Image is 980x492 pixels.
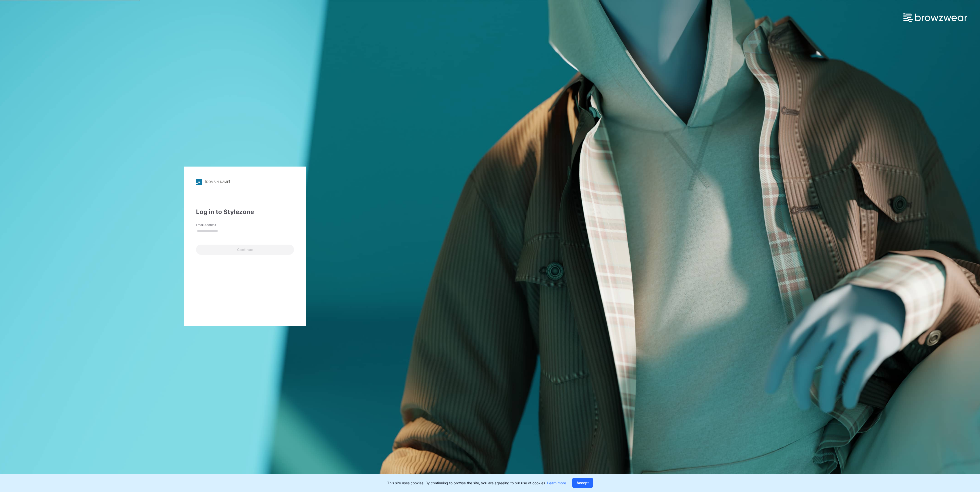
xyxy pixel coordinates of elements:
[196,223,232,227] label: Email Address
[196,179,202,185] img: stylezone-logo.562084cfcfab977791bfbf7441f1a819.svg
[903,13,967,22] img: browzwear-logo.e42bd6dac1945053ebaf764b6aa21510.svg
[205,180,230,184] div: [DOMAIN_NAME]
[196,207,294,217] div: Log in to Stylezone
[572,478,593,488] button: Accept
[387,480,566,486] p: This site uses cookies. By continuing to browse the site, you are agreeing to our use of cookies.
[196,179,294,185] a: [DOMAIN_NAME]
[547,481,566,485] a: Learn more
